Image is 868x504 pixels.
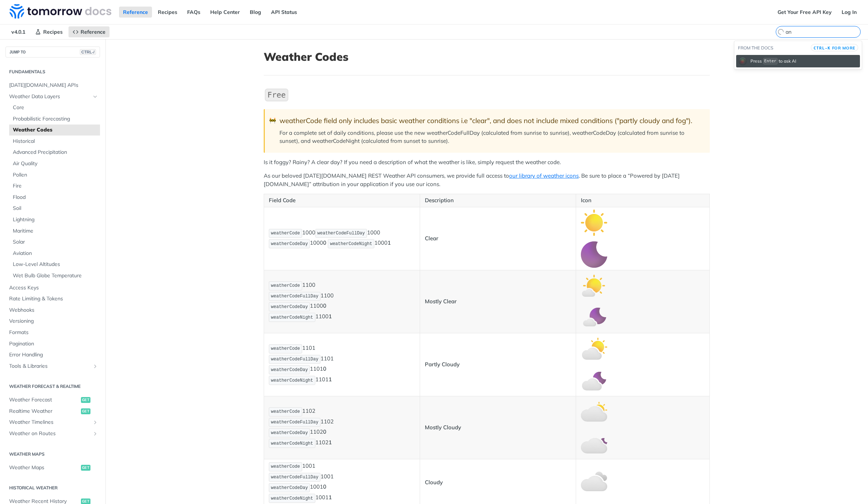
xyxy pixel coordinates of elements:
a: Get Your Free API Key [774,7,836,18]
span: Air Quality [13,160,98,167]
span: Versioning [9,318,98,325]
a: Blog [246,7,265,18]
span: Weather Timelines [9,419,90,426]
p: 1100 1100 1100 1100 [269,281,415,323]
span: Realtime Weather [9,408,79,415]
span: weatherCodeFullDay [271,420,319,425]
span: Maritime [13,227,98,235]
span: get [81,397,90,403]
a: Error Handling [5,349,100,360]
img: mostly_cloudy_day [581,399,607,425]
img: clear_day [581,210,607,236]
strong: 1 [387,240,391,247]
a: Maritime [9,226,100,237]
strong: 1 [329,439,332,446]
a: Versioning [5,316,100,327]
span: Recipes [43,29,63,35]
span: Weather Codes [13,126,98,134]
span: weatherCode [271,231,300,236]
span: weatherCodeNight [271,441,313,446]
a: Weather Codes [9,125,100,136]
button: CTRL-Kfor more [811,44,858,51]
a: Core [9,102,100,113]
span: Expand image [581,408,607,415]
button: JUMP TOCTRL-/ [5,47,100,58]
strong: 0 [323,429,326,436]
span: Pagination [9,340,98,348]
a: Tools & LibrariesShow subpages for Tools & Libraries [5,361,100,372]
span: Expand image [581,219,607,226]
span: Pollen [13,171,98,179]
span: for more [832,45,856,51]
span: Flood [13,194,98,201]
span: weatherCodeFullDay [271,475,319,480]
a: Weather Forecastget [5,394,100,405]
span: weatherCode [271,346,300,351]
a: our library of weather icons [509,172,579,179]
strong: Mostly Clear [425,298,457,305]
strong: Cloudy [425,479,443,486]
h2: Fundamentals [5,68,100,75]
span: CTRL-/ [80,49,96,55]
span: get [81,465,90,471]
span: Core [13,104,98,111]
p: 1000 1000 1000 1000 [269,228,415,249]
span: Weather Data Layers [9,93,90,100]
a: Recipes [31,26,67,37]
button: Hide subpages for Weather Data Layers [92,94,98,100]
span: [DATE][DOMAIN_NAME] APIs [9,82,98,89]
strong: 1 [329,494,332,501]
a: Lightning [9,214,100,225]
a: Weather Mapsget [5,462,100,473]
img: partly_cloudy_day [581,336,607,362]
span: Reference [81,29,105,35]
button: Show subpages for Weather Timelines [92,419,98,425]
a: Webhooks [5,305,100,316]
a: Advanced Precipitation [9,147,100,158]
span: get [81,408,90,414]
img: mostly_cloudy_night [581,430,607,457]
span: Expand image [581,440,607,446]
h2: Historical Weather [5,485,100,491]
strong: 1 [329,376,332,383]
span: weatherCodeNight [330,241,372,247]
span: weatherCodeNight [271,496,313,501]
span: Probabilistic Forecasting [13,115,98,123]
strong: 0 [323,483,326,490]
strong: Mostly Cloudy [425,424,461,431]
a: Weather TimelinesShow subpages for Weather Timelines [5,417,100,428]
strong: 0 [323,366,326,373]
span: Soil [13,205,98,212]
span: Formats [9,329,98,336]
span: weatherCode [271,409,300,414]
span: Historical [13,138,98,145]
strong: Clear [425,235,438,242]
p: For a complete set of daily conditions, please use the new weatherCodeFullDay (calculated from su... [279,129,702,145]
a: API Status [267,7,301,18]
span: Expand image [581,345,607,352]
strong: 0 [323,303,326,310]
a: Aviation [9,248,100,259]
strong: 0 [323,240,326,247]
a: Rate Limiting & Tokens [5,293,100,304]
strong: Partly Cloudy [425,361,460,368]
p: Description [425,196,571,205]
img: mostly_clear_night [581,304,607,331]
p: Field Code [269,196,415,205]
span: Wet Bulb Globe Temperature [13,272,98,279]
input: Searching… [786,29,860,35]
span: weatherCodeDay [271,241,308,247]
a: Wet Bulb Globe Temperature [9,270,100,281]
span: weatherCodeFullDay [318,231,365,236]
a: Weather on RoutesShow subpages for Weather on Routes [5,428,100,439]
span: Lightning [13,216,98,223]
a: Pagination [5,338,100,349]
span: Expand image [581,377,607,383]
span: weatherCode [271,464,300,469]
p: 1001 1001 1001 1001 [269,462,415,504]
span: Webhooks [9,307,98,314]
a: Weather Data LayersHide subpages for Weather Data Layers [5,91,100,102]
img: clear_night [581,241,607,268]
a: Solar [9,237,100,248]
span: weatherCodeDay [271,430,308,436]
